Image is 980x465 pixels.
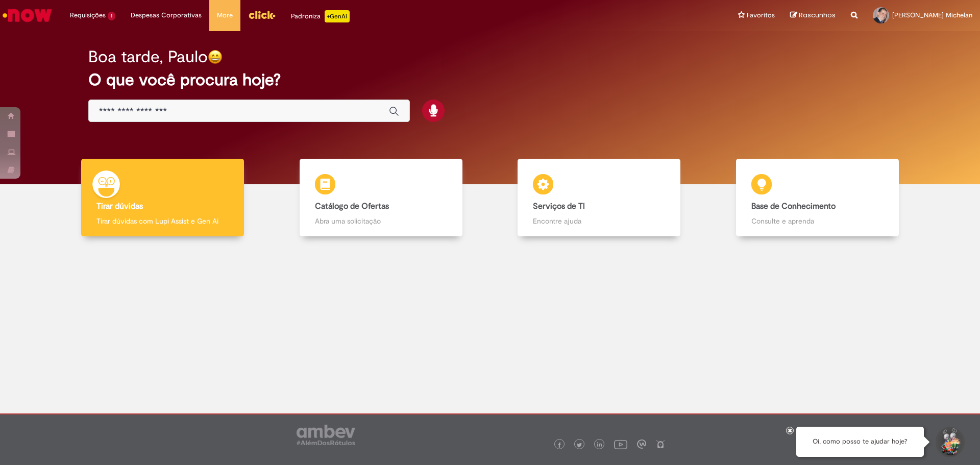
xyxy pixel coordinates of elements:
img: logo_footer_youtube.png [614,437,627,451]
span: More [217,10,233,20]
p: Encontre ajuda [533,216,665,226]
img: logo_footer_naosei.png [656,439,665,449]
img: click_logo_yellow_360x200.png [248,7,276,22]
b: Serviços de TI [533,201,585,211]
span: [PERSON_NAME] Michelan [892,11,972,19]
img: logo_footer_ambev_rotulo_gray.png [297,425,355,445]
img: logo_footer_facebook.png [557,443,562,448]
a: Serviços de TI Encontre ajuda [490,159,708,237]
p: Abra uma solicitação [315,216,447,226]
a: Rascunhos [790,11,836,20]
b: Base de Conhecimento [751,201,836,211]
a: Tirar dúvidas Tirar dúvidas com Lupi Assist e Gen Ai [54,159,272,237]
div: Padroniza [291,10,350,22]
p: Consulte e aprenda [751,216,884,226]
img: ServiceNow [1,5,54,26]
button: Iniciar Conversa de Suporte [934,427,965,457]
img: logo_footer_twitter.png [577,443,582,448]
a: Catálogo de Ofertas Abra uma solicitação [272,159,491,237]
b: Tirar dúvidas [96,201,143,211]
span: Favoritos [747,10,775,20]
h2: Boa tarde, Paulo [88,48,208,66]
span: Requisições [70,10,106,20]
p: Tirar dúvidas com Lupi Assist e Gen Ai [96,216,229,226]
a: Base de Conhecimento Consulte e aprenda [708,159,927,237]
span: Despesas Corporativas [131,10,202,20]
img: happy-face.png [208,50,223,64]
h2: O que você procura hoje? [88,71,892,89]
img: logo_footer_linkedin.png [597,442,602,448]
b: Catálogo de Ofertas [315,201,389,211]
div: Oi, como posso te ajudar hoje? [796,427,924,457]
span: Rascunhos [799,10,836,20]
p: +GenAi [325,10,350,22]
span: 1 [108,12,115,20]
img: logo_footer_workplace.png [637,439,646,449]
